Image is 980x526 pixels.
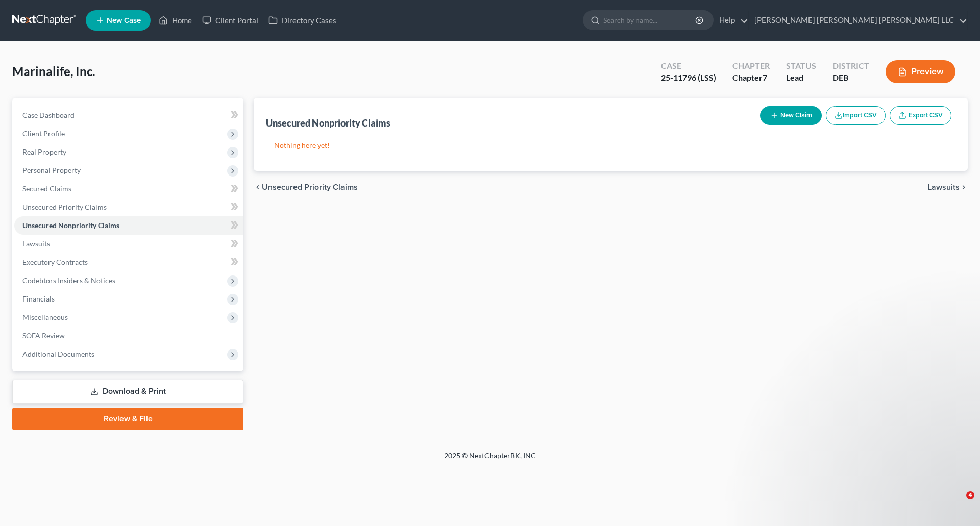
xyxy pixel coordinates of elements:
[14,180,243,198] a: Secured Claims
[763,72,767,82] span: 7
[786,60,816,72] div: Status
[714,11,748,30] a: Help
[12,408,243,430] a: Review & File
[22,147,66,156] span: Real Property
[22,111,75,119] span: Case Dashboard
[254,183,262,191] i: chevron_left
[14,198,243,216] a: Unsecured Priority Claims
[197,11,263,30] a: Client Portal
[14,235,243,253] a: Lawsuits
[22,313,68,321] span: Miscellaneous
[966,491,974,499] span: 4
[661,60,716,72] div: Case
[262,183,358,191] span: Unsecured Priority Claims
[927,183,960,191] span: Lawsuits
[22,129,65,138] span: Client Profile
[254,183,358,191] button: chevron_left Unsecured Priority Claims
[732,72,770,84] div: Chapter
[14,106,243,124] a: Case Dashboard
[22,276,115,285] span: Codebtors Insiders & Notices
[263,11,341,30] a: Directory Cases
[22,331,65,340] span: SOFA Review
[960,183,968,191] i: chevron_right
[14,253,243,271] a: Executory Contracts
[945,491,970,516] iframe: Intercom live chat
[732,60,770,72] div: Chapter
[22,349,94,358] span: Additional Documents
[760,106,822,125] button: New Claim
[107,17,141,24] span: New Case
[927,183,968,191] button: Lawsuits chevron_right
[886,60,955,83] button: Preview
[661,72,716,84] div: 25-11796 (LSS)
[22,239,50,248] span: Lawsuits
[12,380,243,404] a: Download & Print
[22,221,119,230] span: Unsecured Nonpriority Claims
[266,117,390,129] div: Unsecured Nonpriority Claims
[22,258,88,266] span: Executory Contracts
[274,140,947,151] p: Nothing here yet!
[14,216,243,235] a: Unsecured Nonpriority Claims
[22,166,81,174] span: Personal Property
[749,11,967,30] a: [PERSON_NAME] [PERSON_NAME] [PERSON_NAME] LLC
[890,106,951,125] a: Export CSV
[832,72,869,84] div: DEB
[832,60,869,72] div: District
[199,450,781,469] div: 2025 © NextChapterBK, INC
[22,203,107,211] span: Unsecured Priority Claims
[22,184,71,193] span: Secured Claims
[826,106,886,125] button: Import CSV
[154,11,197,30] a: Home
[603,11,697,30] input: Search by name...
[12,64,95,79] span: Marinalife, Inc.
[786,72,816,84] div: Lead
[22,294,55,303] span: Financials
[14,327,243,345] a: SOFA Review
